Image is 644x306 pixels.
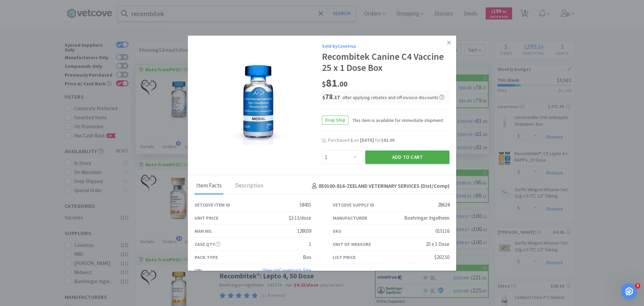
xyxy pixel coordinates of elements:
[297,227,311,235] div: 128039
[195,267,203,274] div: URL
[333,214,367,222] div: Manufacturer
[351,137,353,143] span: 1
[322,76,347,90] span: 81
[333,241,371,248] div: Unit of Measure
[195,227,213,235] div: Man No.
[322,42,449,50] div: Sold by Covetrus
[233,178,265,194] div: Description
[333,201,374,209] div: Vetcove Supply ID
[309,240,311,248] div: 1
[322,92,340,101] span: 78
[337,79,347,89] span: . 00
[322,79,326,89] span: $
[303,253,311,261] div: Box
[404,214,449,222] div: Boehringer Ingelheim
[333,94,340,100] span: . 17
[195,214,218,222] div: Unit Price
[195,201,230,209] div: Vetcove Item ID
[289,214,311,222] div: $3.13/dose
[342,94,444,100] span: after applying rebates and off-invoice discounts
[322,51,449,74] div: Recombitek Canine C4 Vaccine 25 x 1 Dose Box
[195,254,218,261] div: Pack Type
[434,253,449,261] div: $202.50
[229,61,288,145] img: 4423a5225f6e4e82a5944ee43328196c_28624.png
[300,201,311,209] div: 58435
[195,241,220,248] div: Case Qty.
[426,240,449,248] div: 25 x 1 Dose
[360,137,374,143] span: [DATE]
[328,137,449,144] div: Purchased on for
[435,227,449,235] div: 015116
[635,283,640,289] span: 3
[263,267,311,273] a: View onCovetrus's Site
[333,227,341,235] div: SKU
[381,137,394,143] span: $81.00
[309,182,449,190] h4: 850100-816 - ZEELAND VETERINARY SERVICES (Dist/Comp)
[322,94,325,100] span: $
[195,178,223,194] div: Item Facts
[365,150,449,164] button: Add to Cart
[348,117,443,124] span: This item is available for immediate shipment
[333,254,356,261] div: List Price
[322,116,348,124] span: Drop Ship
[438,201,449,209] div: 28624
[621,283,637,299] iframe: Intercom live chat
